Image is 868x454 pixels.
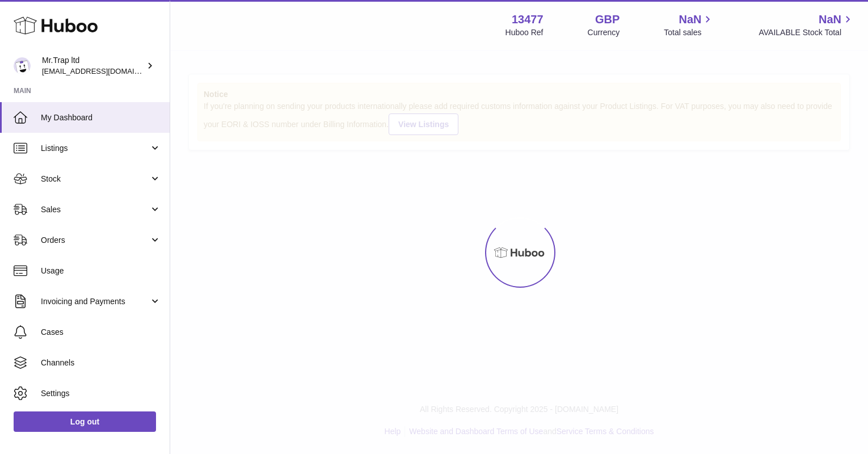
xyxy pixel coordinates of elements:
div: Huboo Ref [505,27,543,38]
span: [EMAIL_ADDRESS][DOMAIN_NAME] [42,66,167,75]
span: Sales [41,204,149,215]
span: Cases [41,327,161,338]
span: Stock [41,174,149,184]
span: Orders [41,235,149,246]
a: NaN Total sales [664,12,714,38]
span: My Dashboard [41,112,161,123]
span: Invoicing and Payments [41,296,149,307]
span: Settings [41,388,161,399]
span: Listings [41,143,149,154]
span: Channels [41,358,161,368]
img: office@grabacz.eu [14,57,31,74]
a: NaN AVAILABLE Stock Total [759,12,854,38]
div: Currency [588,27,620,38]
span: NaN [679,12,701,27]
span: AVAILABLE Stock Total [759,27,854,38]
span: NaN [819,12,841,27]
div: Mr.Trap ltd [42,55,144,77]
a: Log out [14,411,156,432]
span: Total sales [664,27,714,38]
span: Usage [41,266,161,276]
strong: 13477 [512,12,543,27]
strong: GBP [595,12,620,27]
